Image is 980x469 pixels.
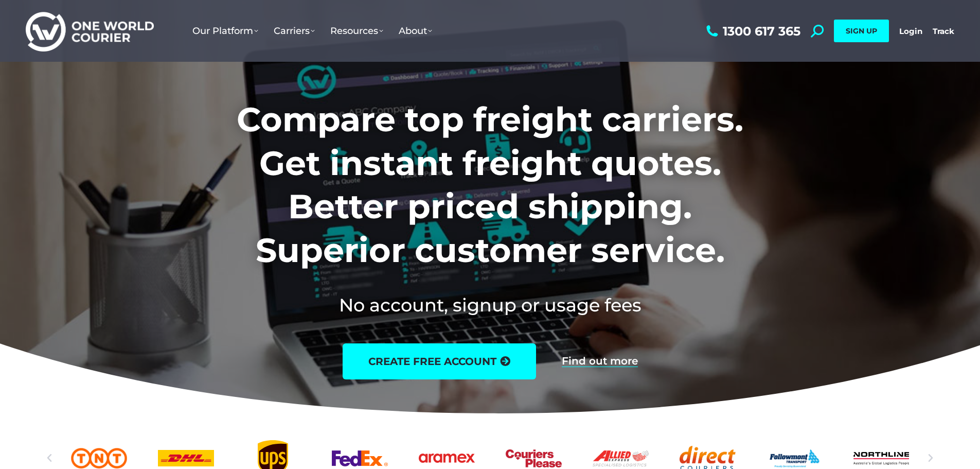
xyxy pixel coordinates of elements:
a: Resources [323,15,391,47]
a: Find out more [562,356,638,367]
img: One World Courier [26,10,154,52]
span: About [399,25,432,37]
a: Track [933,26,954,36]
span: Carriers [274,25,315,37]
h2: No account, signup or usage fees [169,292,811,318]
a: SIGN UP [834,20,889,42]
a: Carriers [266,15,323,47]
span: SIGN UP [846,26,877,36]
a: About [391,15,440,47]
span: Resources [330,25,383,37]
a: Our Platform [185,15,266,47]
a: Login [899,26,922,36]
span: Our Platform [192,25,258,37]
a: create free account [343,343,536,379]
a: 1300 617 365 [704,25,800,38]
h1: Compare top freight carriers. Get instant freight quotes. Better priced shipping. Superior custom... [169,98,811,272]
